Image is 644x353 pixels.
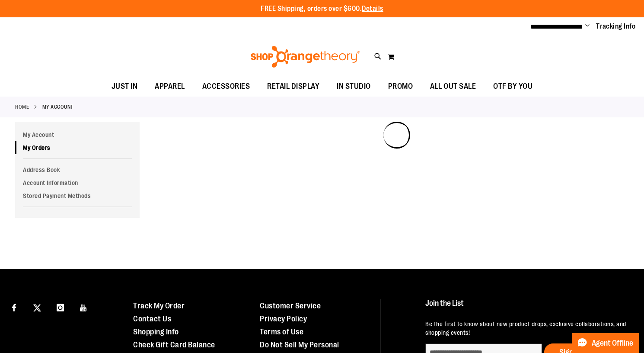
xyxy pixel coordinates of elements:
[572,333,639,353] button: Agent Offline
[249,46,361,68] img: Shop Orangetheory
[53,299,68,314] a: Visit our Instagram page
[30,299,45,314] a: Visit our X page
[337,77,371,96] span: IN STUDIO
[15,163,140,176] a: Address Book
[15,103,29,111] a: Home
[493,77,532,96] span: OTF BY YOU
[202,77,250,96] span: ACCESSORIES
[267,77,319,96] span: RETAIL DISPLAY
[42,103,73,111] strong: My Account
[260,301,321,310] a: Customer Service
[76,299,91,314] a: Visit our Youtube page
[133,327,179,336] a: Shopping Info
[261,4,383,14] p: FREE Shipping, orders over $600.
[6,299,22,314] a: Visit our Facebook page
[430,77,476,96] span: ALL OUT SALE
[15,176,140,189] a: Account Information
[260,327,303,336] a: Terms of Use
[133,301,185,310] a: Track My Order
[592,339,633,347] span: Agent Offline
[425,299,627,315] h4: Join the List
[596,22,636,31] a: Tracking Info
[425,320,627,337] p: Be the first to know about new product drops, exclusive collaborations, and shopping events!
[112,77,138,96] span: JUST IN
[388,77,413,96] span: PROMO
[155,77,185,96] span: APPAREL
[133,340,215,349] a: Check Gift Card Balance
[260,314,307,323] a: Privacy Policy
[15,189,140,202] a: Stored Payment Methods
[585,22,590,31] button: Account menu
[133,314,171,323] a: Contact Us
[15,141,140,154] a: My Orders
[15,128,140,141] a: My Account
[33,304,41,312] img: Twitter
[362,5,383,13] a: Details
